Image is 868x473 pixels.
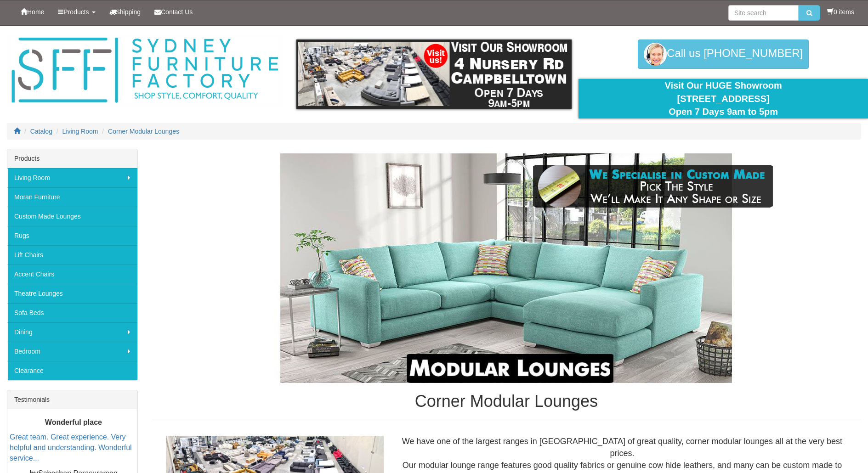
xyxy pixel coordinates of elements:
[7,149,137,168] div: Products
[51,0,102,23] a: Products
[585,79,861,118] div: Visit Our HUGE Showroom [STREET_ADDRESS] Open 7 Days 9am to 5pm
[62,128,98,135] a: Living Room
[7,390,137,409] div: Testimonials
[14,0,51,23] a: Home
[827,7,854,17] li: 0 items
[7,168,137,187] a: Living Room
[7,207,137,226] a: Custom Made Lounges
[296,39,572,109] img: showroom.gif
[102,0,148,23] a: Shipping
[7,303,137,322] a: Sofa Beds
[7,187,137,207] a: Moran Furniture
[63,8,89,16] span: Products
[7,361,137,380] a: Clearance
[231,153,782,383] img: Corner Modular Lounges
[7,35,283,106] img: Sydney Furniture Factory
[7,226,137,245] a: Rugs
[148,0,199,23] a: Contact Us
[116,8,141,16] span: Shipping
[161,8,193,16] span: Contact Us
[7,342,137,361] a: Bedroom
[10,433,132,462] a: Great team. Great experience. Very helpful and understanding. Wonderful service...
[152,392,861,411] h1: Corner Modular Lounges
[45,418,102,426] b: Wonderful place
[7,265,137,284] a: Accent Chairs
[728,5,799,21] input: Site search
[7,322,137,342] a: Dining
[108,128,179,135] a: Corner Modular Lounges
[7,245,137,265] a: Lift Chairs
[7,284,137,303] a: Theatre Lounges
[27,8,44,16] span: Home
[30,128,52,135] a: Catalog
